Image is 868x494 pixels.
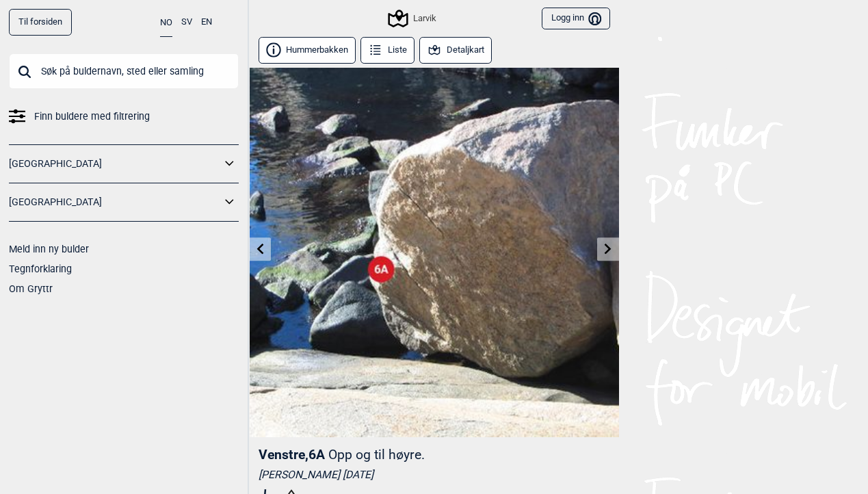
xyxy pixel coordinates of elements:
[201,9,212,36] button: EN
[9,9,72,36] a: Til forsiden
[9,283,53,294] a: Om Gryttr
[259,37,356,64] button: Hummerbakken
[259,468,610,482] div: [PERSON_NAME] [DATE]
[542,8,609,30] button: Logg inn
[9,154,221,174] a: [GEOGRAPHIC_DATA]
[9,263,72,274] a: Tegnforklaring
[328,447,425,463] p: Opp og til høyre.
[160,9,172,37] button: NO
[9,53,239,89] input: Søk på buldernavn, sted eller samling
[9,107,239,127] a: Finn buldere med filtrering
[360,37,415,64] button: Liste
[34,107,150,127] span: Finn buldere med filtrering
[9,244,89,255] a: Meld inn ny bulder
[9,192,221,212] a: [GEOGRAPHIC_DATA]
[419,37,492,64] button: Detaljkart
[259,447,325,463] span: Venstre , 6A
[390,10,436,27] div: Larvik
[250,68,619,437] img: Venstre 230109
[181,9,192,36] button: SV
